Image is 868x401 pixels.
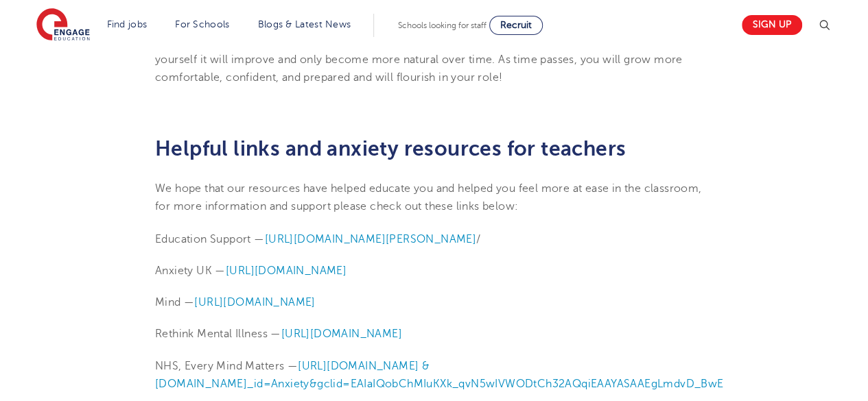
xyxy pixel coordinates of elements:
[742,15,802,35] a: Sign up
[258,19,351,29] a: Blogs & Latest News
[194,295,315,308] a: [URL][DOMAIN_NAME]
[281,327,402,339] a: [URL][DOMAIN_NAME]
[155,359,298,372] span: NHS, Every Mind Matters —
[155,182,701,212] span: We hope that our resources have helped educate you and helped you feel more at ease in the classr...
[226,264,347,276] a: [URL][DOMAIN_NAME]
[36,8,90,42] img: Engage Education
[265,232,386,245] span: [URL][DOMAIN_NAME]
[500,20,532,30] span: Recruit
[398,21,486,30] span: Schools looking for staff
[155,359,723,389] a: [URL][DOMAIN_NAME] &[DOMAIN_NAME]_id=Anxiety&gclid=EAIaIQobChMIuKXk_qvN5wIVWODtCh32AQqiEAAYASAAEg...
[155,264,226,276] span: Anxiety UK —
[155,327,281,339] span: Rethink Mental Illness —
[155,295,194,308] span: Mind —
[386,232,476,245] span: [PERSON_NAME]
[265,232,476,245] a: [URL][DOMAIN_NAME][PERSON_NAME]
[155,36,694,84] span: Frustration is natural in your first year as teaching can feel like a demanding job when you begi...
[155,137,626,160] span: Helpful links and anxiety resources for teachers
[175,19,229,29] a: For Schools
[107,19,148,29] a: Find jobs
[476,232,480,245] span: /
[489,16,543,35] a: Recruit
[155,232,265,245] span: Education Support —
